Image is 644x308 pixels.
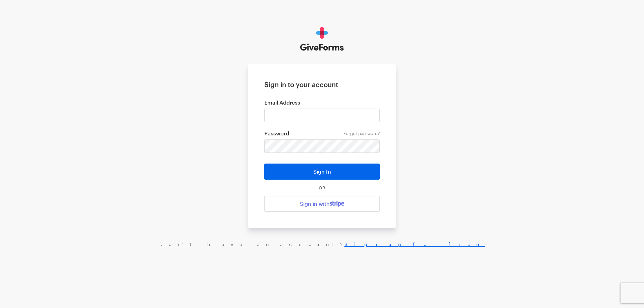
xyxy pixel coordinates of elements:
label: Password [264,130,380,137]
div: Don’t have an account? [7,241,637,247]
a: Sign in with [264,196,380,212]
label: Email Address [264,99,380,106]
h1: Sign in to your account [264,80,380,88]
button: Sign In [264,164,380,180]
img: stripe-07469f1003232ad58a8838275b02f7af1ac9ba95304e10fa954b414cd571f63b.svg [330,201,344,207]
img: GiveForms [300,27,344,51]
a: Sign up for free [344,241,485,247]
a: Forgot password? [343,131,380,136]
span: OR [317,185,327,190]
